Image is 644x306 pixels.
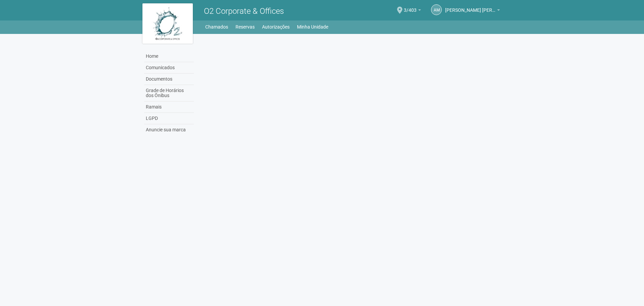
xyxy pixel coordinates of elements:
a: 3/403 [404,8,421,14]
a: [PERSON_NAME] [PERSON_NAME] [445,8,500,14]
span: Alice Martins Nery [445,1,496,13]
a: Ramais [144,101,194,113]
span: O2 Corporate & Offices [204,6,284,16]
img: logo.jpg [142,3,193,44]
a: Grade de Horários dos Ônibus [144,85,194,101]
a: LGPD [144,113,194,124]
a: Documentos [144,74,194,85]
a: Chamados [205,22,228,32]
a: AM [431,4,442,15]
a: Home [144,51,194,62]
a: Minha Unidade [297,22,328,32]
span: 3/403 [404,1,417,13]
a: Autorizações [262,22,290,32]
a: Comunicados [144,62,194,74]
a: Reservas [235,22,255,32]
a: Anuncie sua marca [144,124,194,135]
